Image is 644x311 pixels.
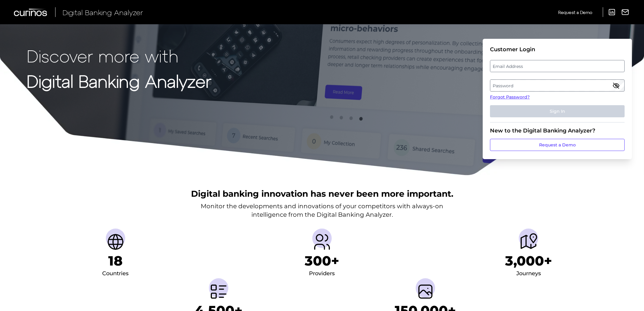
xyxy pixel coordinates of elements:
img: Curinos [14,8,48,16]
div: Customer Login [490,46,625,53]
div: Providers [309,269,335,279]
h1: 18 [108,253,122,269]
img: Screenshots [416,282,435,301]
div: New to the Digital Banking Analyzer? [490,127,625,134]
a: Request a Demo [558,7,592,17]
h1: 3,000+ [505,253,552,269]
p: Monitor the developments and innovations of your competitors with always-on intelligence from the... [201,202,443,219]
img: Journeys [519,232,538,252]
button: Sign In [490,105,625,117]
div: Countries [102,269,129,279]
strong: Digital Banking Analyzer [27,71,211,91]
label: Email Address [490,61,624,72]
a: Forgot Password? [490,94,625,100]
span: Request a Demo [558,10,592,15]
img: Countries [106,232,125,252]
img: Providers [312,232,332,252]
div: Journeys [516,269,541,279]
label: Password [490,80,624,91]
span: Digital Banking Analyzer [62,8,143,17]
p: Discover more with [27,46,211,65]
h1: 300+ [305,253,339,269]
h2: Digital banking innovation has never been more important. [191,188,453,199]
img: Metrics [209,282,228,301]
a: Request a Demo [490,139,625,151]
